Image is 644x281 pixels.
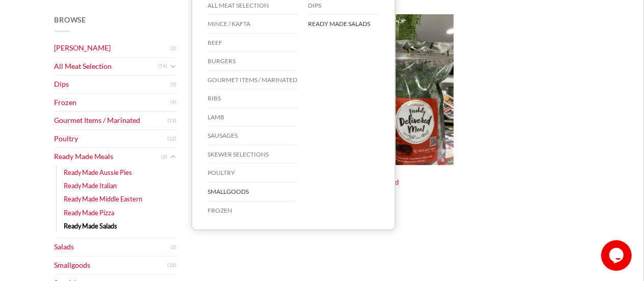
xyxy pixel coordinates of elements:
iframe: chat widget [601,240,634,271]
a: Dips [55,75,171,93]
a: Burgers [208,52,297,71]
a: Poultry [55,130,168,148]
a: Ready Made Pizza [64,206,115,219]
span: (9) [171,95,177,110]
a: Sausages [208,126,297,145]
span: Browse [55,15,86,24]
a: Ribs [208,89,297,108]
span: (2) [171,240,177,255]
a: All Meat Selection [55,58,158,75]
a: Lamb [208,108,297,127]
a: Gourmet Items / Marinated [208,71,297,90]
span: (12) [168,131,177,146]
a: Skewer Selections [208,145,297,164]
a: Mince / Kafta [208,15,297,34]
a: Gourmet Items / Marinated [55,112,168,130]
a: Salads [55,238,171,256]
a: [PERSON_NAME] [55,39,171,57]
span: (74) [158,59,167,74]
a: Beef [208,34,297,53]
span: (2) [161,149,167,165]
span: (18) [168,258,177,273]
a: Frozen [208,201,297,220]
a: Frozen [55,94,171,112]
a: Poultry [208,164,297,183]
a: Smallgoods [208,183,297,201]
a: Ready Made Salads [308,15,379,33]
a: Ready Made Salads [64,219,118,233]
a: Ready Made Meals [55,148,161,166]
a: Ready Made Middle Eastern [64,192,143,206]
a: Ready Made Aussie Pies [64,166,133,179]
span: (2) [171,41,177,56]
a: Ready Made Italian [64,179,117,192]
button: Toggle [170,151,177,163]
a: Smallgoods [55,257,168,274]
button: Toggle [170,61,177,72]
span: (13) [168,113,177,129]
span: (5) [171,77,177,92]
